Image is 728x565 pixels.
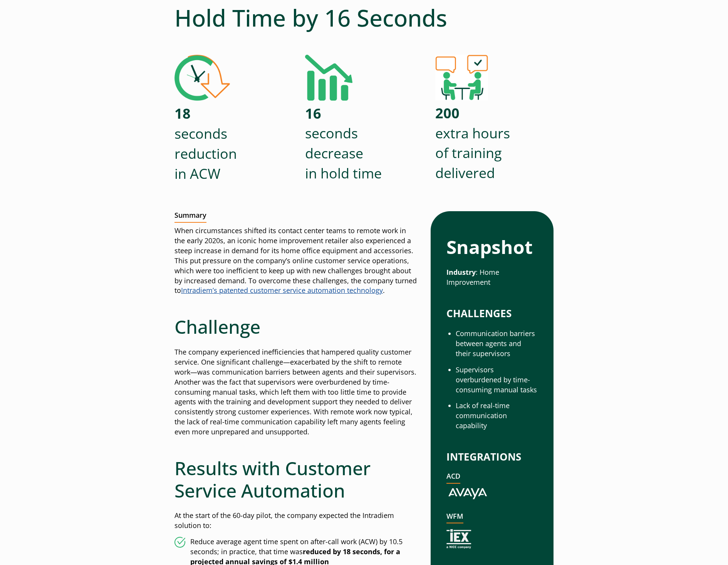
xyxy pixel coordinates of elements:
[446,472,460,484] h2: ACD
[174,347,418,437] p: The company experienced inefficiencies that hampered quality customer service. One significant ch...
[456,329,538,359] li: Communication barriers between agents and their supervisors
[446,267,538,288] p: : Home Improvement
[446,267,476,277] strong: Industry
[174,211,206,223] h2: Summary
[435,103,510,183] p: extra hours of training delivered
[446,234,533,259] strong: Snapshot
[305,104,321,123] strong: 16
[446,450,521,464] strong: INTEGRATIONS
[181,286,379,295] a: Intradiem’s patented customer service automation technolog
[446,512,463,524] h2: WFM
[174,226,418,296] p: When circumstances shifted its contact center teams to remote work in the early 2020s, an iconic ...
[174,316,418,338] h2: Challenge
[174,511,418,531] p: At the start of the 60-day pilot, the company expected the Intradiem solution to:
[456,365,538,395] li: Supervisors overburdened by time-consuming manual tasks
[174,457,418,501] h2: Results with Customer Service Automation
[174,104,237,183] p: seconds reduction in ACW
[305,104,382,183] p: seconds decrease in hold time
[446,306,512,320] strong: CHALLENGES
[379,286,383,295] a: Link opens in a new window
[435,104,460,123] strong: 200
[456,401,538,431] li: Lack of real-time communication capability
[174,104,191,123] strong: 18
